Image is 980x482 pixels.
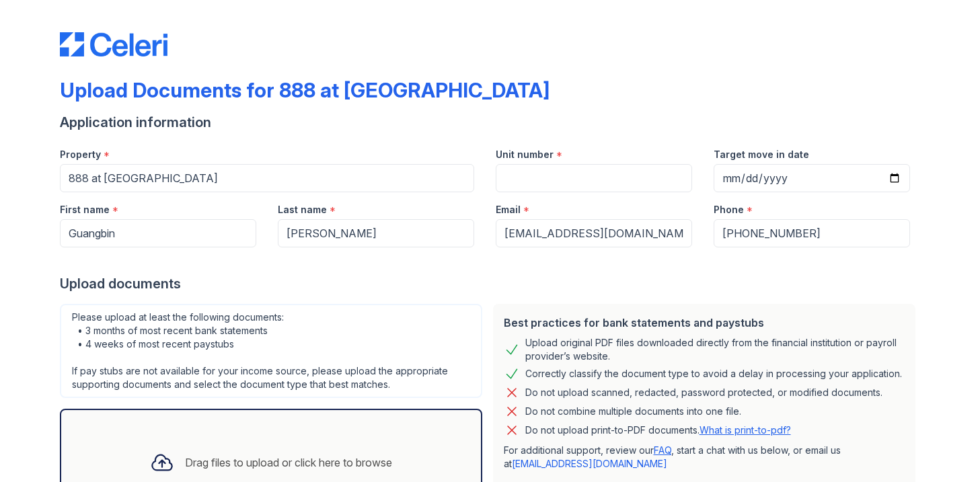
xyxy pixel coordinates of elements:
[60,274,921,293] div: Upload documents
[60,304,482,398] div: Please upload at least the following documents: • 3 months of most recent bank statements • 4 wee...
[700,424,791,436] a: What is print-to-pdf?
[496,203,521,216] label: Email
[525,336,905,363] div: Upload original PDF files downloaded directly from the financial institution or payroll provider’...
[504,444,905,471] p: For additional support, review our , start a chat with us below, or email us at
[525,424,791,437] p: Do not upload print-to-PDF documents.
[60,78,550,102] div: Upload Documents for 888 at [GEOGRAPHIC_DATA]
[185,454,392,471] div: Drag files to upload or click here to browse
[525,385,882,401] div: Do not upload scanned, redacted, password protected, or modified documents.
[714,148,809,161] label: Target move in date
[512,458,667,469] a: [EMAIL_ADDRESS][DOMAIN_NAME]
[496,148,554,161] label: Unit number
[278,203,327,216] label: Last name
[525,366,902,382] div: Correctly classify the document type to avoid a delay in processing your application.
[714,203,744,216] label: Phone
[60,203,110,216] label: First name
[60,32,167,56] img: CE_Logo_Blue-a8612792a0a2168367f1c8372b55b34899dd931a85d93a1a3d3e32e68fde9ad4.png
[525,403,741,419] div: Do not combine multiple documents into one file.
[654,444,671,456] a: FAQ
[60,148,101,161] label: Property
[60,113,921,132] div: Application information
[504,315,905,331] div: Best practices for bank statements and paystubs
